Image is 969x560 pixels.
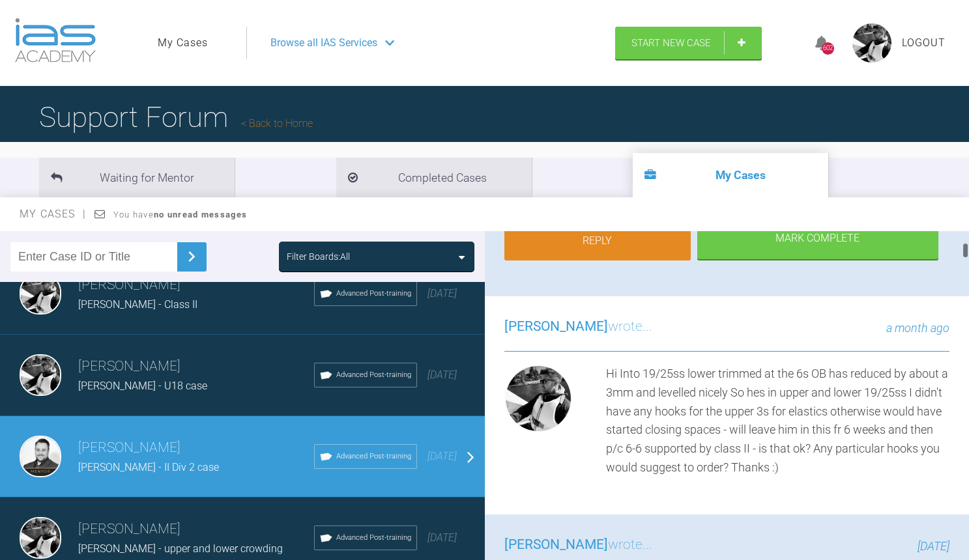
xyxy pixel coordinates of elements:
[20,273,61,315] img: David Birkin
[113,210,247,219] span: You have
[606,365,950,477] div: Hi Into 19/25ss lower trimmed at the 6s OB has reduced by about a 3mm and levelled nicely So hes ...
[15,18,96,63] img: logo-light.3e3ef733.png
[336,451,411,462] span: Advanced Post-training
[886,321,949,335] span: a month ago
[336,288,411,300] span: Advanced Post-training
[504,537,608,552] span: [PERSON_NAME]
[39,94,313,140] h1: Support Forum
[78,461,219,473] span: [PERSON_NAME] - II Div 2 case
[822,42,834,55] div: 602
[504,221,691,261] a: Reply
[78,518,314,540] h3: [PERSON_NAME]
[20,517,61,559] img: David Birkin
[631,37,711,49] span: Start New Case
[20,354,61,396] img: David Birkin
[336,369,411,381] span: Advanced Post-training
[504,365,572,432] img: David Birkin
[78,380,207,392] span: [PERSON_NAME] - U18 case
[78,542,283,555] span: [PERSON_NAME] - upper and lower crowding
[902,35,946,51] a: Logout
[78,356,314,378] h3: [PERSON_NAME]
[39,158,235,197] li: Waiting for Mentor
[633,153,828,197] li: My Cases
[78,274,314,296] h3: [PERSON_NAME]
[697,219,938,260] div: Mark Complete
[20,436,61,477] img: Greg Souster
[427,450,457,462] span: [DATE]
[504,316,652,338] h3: wrote...
[10,242,177,272] input: Enter Case ID or Title
[78,298,197,311] span: [PERSON_NAME] - Class II
[504,318,608,334] span: [PERSON_NAME]
[78,437,314,459] h3: [PERSON_NAME]
[427,369,457,381] span: [DATE]
[270,35,377,51] span: Browse all IAS Services
[20,208,87,220] span: My Cases
[504,534,652,556] h3: wrote...
[181,246,202,267] img: chevronRight.28bd32b0.svg
[241,117,313,130] a: Back to Home
[918,539,949,553] span: [DATE]
[336,158,532,197] li: Completed Cases
[427,531,457,544] span: [DATE]
[615,27,762,59] a: Start New Case
[852,23,891,63] img: profile.png
[158,35,208,51] a: My Cases
[427,287,457,300] span: [DATE]
[336,532,411,544] span: Advanced Post-training
[154,210,247,219] strong: no unread messages
[287,249,350,264] div: Filter Boards: All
